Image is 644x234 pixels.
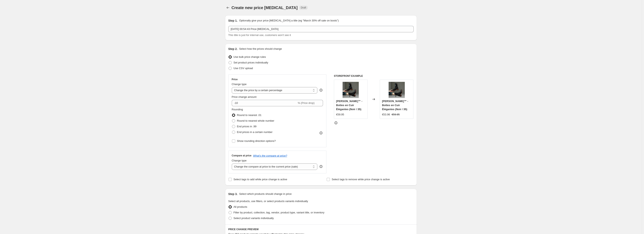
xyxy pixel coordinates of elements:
span: End prices in a certain number [237,131,273,134]
h3: Compare at price [232,154,252,157]
span: Filter by product, collection, tag, vendor, product type, variant title, or inventory [234,211,324,214]
span: Change type [232,83,247,86]
input: -15 [232,100,297,106]
span: Set product prices individually [234,61,268,64]
span: Create new price [MEDICAL_DATA] [232,5,298,10]
h2: Step 2. [228,47,238,51]
h3: Price [232,78,238,81]
img: Sdc64d658ad35492f9119ae0092ed79f61_80x.webp [343,82,359,98]
span: [PERSON_NAME]™ - Bottes en Cuir Élégantes (Noir / 35) [336,100,362,111]
div: help [319,88,323,92]
h6: PRICE CHANGE PREVIEW [228,228,414,231]
input: 30% off holiday sale [228,26,414,32]
p: Select how the prices should change [239,47,282,51]
p: Select which products should change in price [239,192,292,196]
span: This title is just for internal use, customers won't see it [228,34,291,37]
span: Select tags to remove while price change is active [332,178,390,181]
span: Select product variants individually [234,217,274,220]
p: Optionally give your price [MEDICAL_DATA] a title (eg "March 30% off sale on boots") [239,19,339,23]
span: Rounding [232,108,243,111]
span: Round to nearest whole number [237,119,274,122]
img: Sdc64d658ad35492f9119ae0092ed79f61_80x.webp [389,82,405,98]
strike: €59.95 [392,113,400,117]
span: Change type [232,159,247,162]
div: help [319,164,323,169]
span: Show rounding direction options? [237,139,276,142]
h2: Step 3. [228,192,238,196]
span: Use CSV upload [234,67,253,70]
span: Draft [301,6,306,9]
span: Price change amount [232,95,257,98]
span: End prices in .99 [237,125,257,128]
div: €53.96 [382,113,390,117]
h2: Step 1. [228,19,238,23]
span: Use bulk price change rules [234,55,266,58]
span: % (Price drop) [298,101,315,104]
button: Price change jobs [225,5,231,11]
span: Select all products, use filters, or select products variants individually [228,200,308,203]
span: [PERSON_NAME]™ - Bottes en Cuir Élégantes (Noir / 35) [382,100,408,111]
div: €59.95 [336,113,344,117]
span: All products [234,205,247,208]
h6: STOREFRONT EXAMPLE [334,74,414,78]
button: What's the compare at price? [253,154,287,157]
span: Round to nearest .01 [237,114,261,117]
span: Select tags to add while price change is active [234,178,287,181]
